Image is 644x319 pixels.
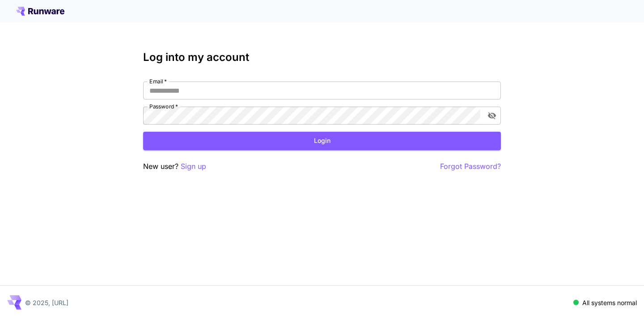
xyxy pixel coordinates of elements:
[582,298,637,307] p: All systems normal
[143,132,501,150] button: Login
[149,78,167,85] label: Email
[484,108,500,124] button: toggle password visibility
[181,161,206,172] button: Sign up
[440,161,501,172] button: Forgot Password?
[149,103,178,110] label: Password
[25,298,68,307] p: © 2025, [URL]
[143,51,501,64] h3: Log into my account
[143,161,206,172] p: New user?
